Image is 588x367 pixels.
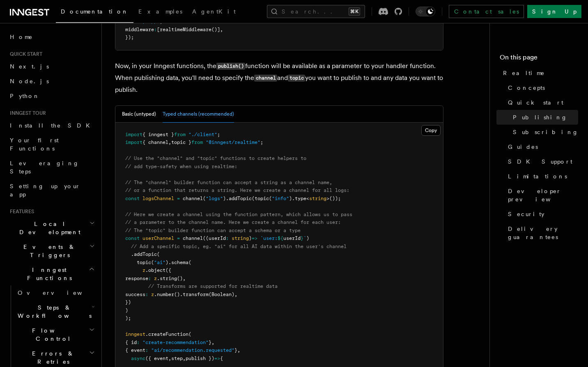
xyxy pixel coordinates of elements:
code: publish() [216,63,245,70]
a: Home [7,30,96,44]
span: , [220,27,223,32]
span: ; [260,139,263,145]
span: "create-recommendation" [142,340,209,345]
span: .number [154,292,174,297]
span: < [306,196,309,201]
span: Leveraging Steps [10,160,79,175]
a: Next.js [7,59,96,74]
span: "logs" [206,196,223,201]
a: AgentKit [187,2,241,22]
span: channel [183,235,203,241]
span: ; [217,132,220,137]
span: "ai/recommendation.requested" [151,347,234,353]
button: Local Development [7,217,96,239]
a: Concepts [505,80,578,95]
button: Toggle dark mode [416,7,435,16]
span: "./client" [188,132,217,137]
span: topic } [171,139,191,145]
span: ) [289,196,292,201]
span: Next.js [10,63,49,70]
span: = [177,196,180,201]
span: ${ [278,235,283,241]
span: }); [125,34,134,40]
span: Errors & Retries [14,349,89,366]
span: // Use the "channel" and "topic" functions to create helpers to [125,155,306,161]
span: step [171,356,183,361]
p: Now, in your Inngest functions, the function will be available as a parameter to your handler fun... [115,60,443,96]
span: , [237,347,240,353]
span: { channel [142,139,168,145]
span: Install the SDK [10,122,95,129]
span: Steps & Workflows [14,303,92,320]
span: ()] [211,27,220,32]
span: string [309,196,326,201]
span: ); [125,315,131,321]
span: ((userId [203,235,226,241]
a: Install the SDK [7,118,96,133]
span: const [125,235,140,241]
span: .transform [180,292,209,297]
span: = [177,235,180,241]
span: import [125,139,142,145]
span: ({ [165,267,171,273]
span: }) [125,299,131,305]
span: ) [306,235,309,241]
span: z [151,292,154,297]
span: [ [157,27,160,32]
a: Leveraging Steps [7,156,96,179]
a: Subscribing [510,125,578,139]
code: topic [288,75,305,82]
span: => [252,235,257,241]
a: Your first Functions [7,133,96,156]
span: z [142,267,145,273]
span: Quick start [7,51,42,57]
span: Events & Triggers [7,243,90,259]
span: Limitations [508,172,567,180]
span: : [226,235,229,241]
span: Concepts [508,84,545,92]
span: Inngest Functions [7,266,89,282]
span: realtimeMiddleware [160,27,211,32]
span: Subscribing [513,128,579,136]
a: Limitations [505,169,578,184]
button: Inngest Functions [7,262,96,285]
span: , [168,356,171,361]
span: // The "channel" builder function can accept a string as a channel name, [125,180,332,185]
span: Home [10,33,33,41]
span: { event [125,347,145,353]
button: Steps & Workflows [14,300,96,323]
span: { [220,356,223,361]
span: ) [249,235,252,241]
span: (Boolean) [209,292,234,297]
span: "ai" [154,260,165,265]
span: // a parameter to the channel name. Here we create a channel for each user: [125,219,341,225]
span: ) [125,308,128,313]
span: Features [7,208,34,215]
span: from [174,132,186,137]
a: Guides [505,139,578,154]
span: : [145,347,148,353]
button: Typed channels (recommended) [163,106,234,123]
button: Copy [421,125,441,136]
code: channel [254,75,277,82]
span: // Add a specific topic, eg. "ai" for all AI data within the user's channel [131,244,347,249]
span: ( [157,251,160,257]
span: ) [223,196,226,201]
a: Python [7,89,96,103]
span: middleware [125,27,154,32]
a: Realtime [500,66,578,80]
span: .object [145,267,165,273]
a: Quick start [505,95,578,110]
span: userChannel [142,235,174,241]
span: Delivery guarantees [508,225,578,241]
span: // add type-safety when using realtime: [125,164,237,169]
span: `user: [260,235,278,241]
span: } [301,235,303,241]
span: Documentation [61,8,129,15]
span: // Here we create a channel using the function pattern, which allows us to pass [125,212,352,217]
span: response [125,276,148,281]
span: ( [188,260,191,265]
span: inngest [125,331,145,337]
span: .string [157,276,177,281]
span: : [137,340,140,345]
